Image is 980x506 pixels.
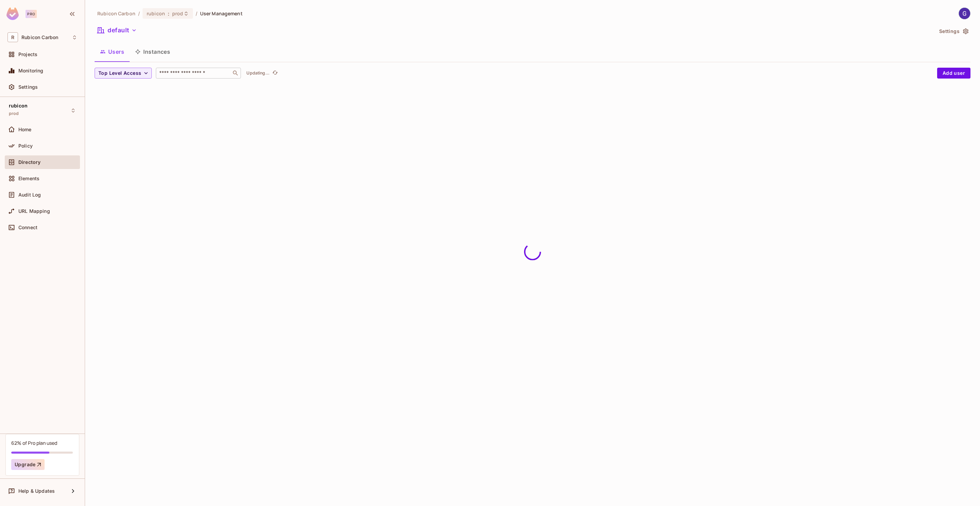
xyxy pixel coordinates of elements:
[98,69,141,78] span: Top Level Access
[18,488,55,494] span: Help & Updates
[18,52,37,57] span: Projects
[18,143,33,149] span: Policy
[18,159,40,165] span: Directory
[18,127,32,132] span: Home
[138,10,140,17] li: /
[21,35,58,40] span: Workspace: Rubicon Carbon
[95,43,130,60] button: Users
[11,440,57,446] div: 62% of Pro plan used
[172,10,183,17] span: prod
[246,70,269,76] p: Updating...
[272,70,278,77] span: refresh
[147,10,165,17] span: rubicon
[18,192,41,198] span: Audit Log
[7,32,18,42] span: R
[9,103,28,108] span: rubicon
[167,11,170,16] span: :
[269,69,279,77] span: Click to refresh data
[97,10,135,17] span: the active workspace
[9,111,19,116] span: prod
[959,8,970,19] img: Guy Hirshenzon
[18,68,44,73] span: Monitoring
[200,10,243,17] span: User Management
[271,69,279,77] button: refresh
[936,26,970,37] button: Settings
[18,176,39,181] span: Elements
[18,208,50,214] span: URL Mapping
[18,225,37,230] span: Connect
[6,7,19,20] img: SReyMgAAAABJRU5ErkJggg==
[937,68,970,79] button: Add user
[11,459,45,470] button: Upgrade
[130,43,176,60] button: Instances
[18,84,38,90] span: Settings
[95,25,140,36] button: default
[26,10,37,18] div: Pro
[95,68,152,79] button: Top Level Access
[196,10,197,17] li: /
